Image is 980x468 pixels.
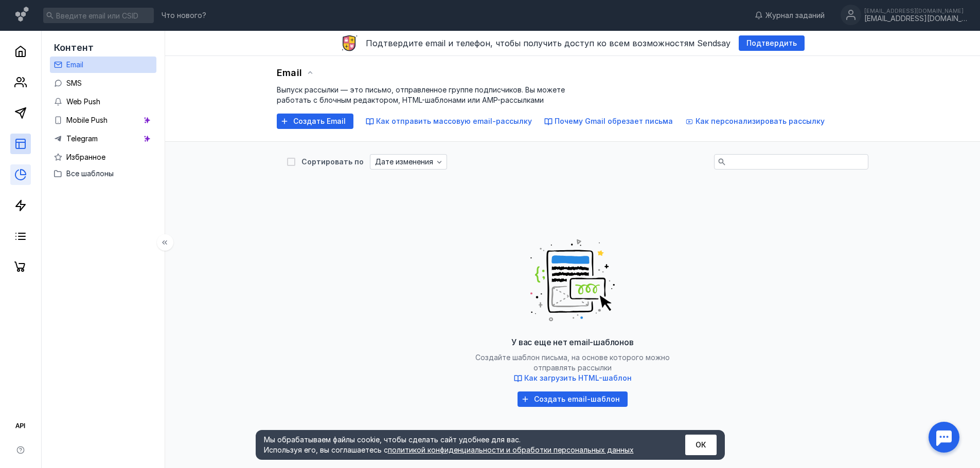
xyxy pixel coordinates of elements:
a: политикой конфиденциальности и обработки персональных данных [388,445,634,454]
button: Почему Gmail обрезает письма [544,116,673,126]
span: SMS [66,79,82,87]
button: Подтвердить [739,35,805,51]
a: Email [50,57,156,73]
div: Мы обрабатываем файлы cookie, чтобы сделать сайт удобнее для вас. Используя его, вы соглашаетесь c [264,435,660,455]
button: Создать email-шаблон [518,391,628,407]
span: Подтвердите email и телефон, чтобы получить доступ ко всем возможностям Sendsay [366,38,730,48]
a: Web Push [50,93,156,110]
button: Как загрузить HTML-шаблон [514,373,632,383]
span: Создать Email [293,117,346,126]
div: [EMAIL_ADDRESS][DOMAIN_NAME] [864,14,967,23]
span: Все шаблоны [66,169,114,178]
a: Что нового? [156,12,211,19]
div: Сортировать по [301,158,364,165]
span: Email [66,60,83,69]
span: Журнал заданий [765,10,825,21]
span: Как отправить массовую email-рассылку [376,117,532,125]
button: Все шаблоны [54,165,152,182]
span: Email [277,67,302,78]
span: Контент [54,42,94,53]
span: У вас еще нет email-шаблонов [511,337,633,347]
div: [EMAIL_ADDRESS][DOMAIN_NAME] [864,8,967,14]
span: Дате изменения [375,158,433,166]
button: Как отправить массовую email-рассылку [366,116,532,126]
input: Введите email или CSID [43,8,154,23]
button: ОК [685,435,717,455]
span: Telegram [66,134,98,143]
a: SMS [50,75,156,91]
a: Mobile Push [50,112,156,128]
button: Дате изменения [370,154,447,170]
span: Web Push [66,97,100,106]
span: Как персонализировать рассылку [696,117,825,125]
a: Избранное [50,149,156,165]
span: Почему Gmail обрезает письма [555,117,673,125]
span: Создайте шаблон письма, на основе которого можно отправлять рассылки [470,353,675,383]
span: Как загрузить HTML-шаблон [524,373,632,382]
span: Создать email-шаблон [534,395,620,404]
button: Создать Email [277,114,353,129]
span: Что нового? [162,12,206,19]
a: Журнал заданий [750,10,830,21]
span: Выпуск рассылки — это письмо, отправленное группе подписчиков. Вы можете работать с блочным редак... [277,85,565,104]
span: Mobile Push [66,116,108,124]
span: Избранное [66,153,105,161]
button: Как персонализировать рассылку [685,116,825,126]
a: Telegram [50,130,156,147]
span: Подтвердить [746,39,797,48]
